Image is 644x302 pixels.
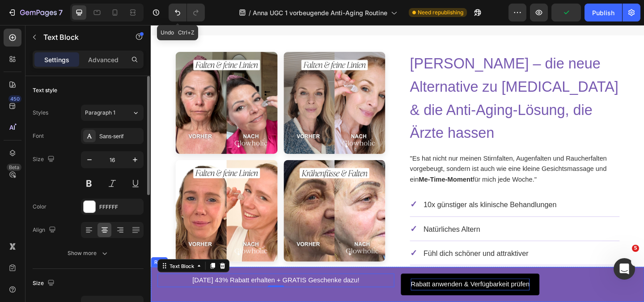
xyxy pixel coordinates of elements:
[33,245,144,261] button: Show more
[253,8,387,17] span: Anna UGC 1 vorbeugende Anti-Aging Routine
[33,277,56,289] div: Size
[282,29,510,130] h2: [PERSON_NAME] – die neue Alternative zu [MEDICAL_DATA] & die Anti-Aging-Lösung, die Ärzte hassen
[33,132,44,140] div: Font
[585,4,622,21] button: Publish
[614,258,635,280] iframe: Intercom live chat
[272,270,423,294] button: <p>Rabatt anwenden &amp; Verfügbarkeit prüfen</p>
[282,139,510,174] p: "Es hat nicht nur meinen Stirnfalten, Augenfalten und Raucherfalten vorgebeugt, sondern ist auch ...
[2,254,17,262] div: Row
[33,109,48,117] div: Styles
[144,29,255,140] img: Vorher Nachher Transformation 2
[33,86,57,94] div: Text style
[144,147,255,258] img: Vorher Nachher Transformation 4
[282,261,510,288] li: Sichtbare Ergebnisse bereits nach der ersten Behandlung
[283,276,412,289] p: Rabatt anwenden & Verfügbarkeit prüfen
[283,276,412,289] div: Rich Text Editor. Editing area: main
[249,8,251,17] span: /
[632,245,639,252] span: 5
[43,32,119,43] p: Text Block
[44,55,69,64] p: Settings
[88,55,119,64] p: Advanced
[592,8,614,17] div: Publish
[81,105,144,121] button: Paragraph 1
[282,235,510,261] li: Fühl dich schöner und attraktiver
[7,270,265,285] div: Rich Text Editor. Editing area: main
[85,109,115,117] span: Paragraph 1
[169,4,205,21] div: Undo/Redo
[282,208,510,235] li: Natürliches Altern
[33,224,58,236] div: Align
[151,25,644,302] iframe: Design area
[4,4,67,21] button: 7
[99,203,141,211] div: FFFFFF
[7,164,21,171] div: Beta
[27,147,138,258] img: Vorher Nachher Transformation 3
[27,29,138,140] img: Vorher Nachher Transformation 1
[282,182,510,208] li: 10x günstiger als klinische Behandlungen
[99,132,141,140] div: Sans-serif
[18,258,49,266] div: Text Block
[33,153,56,166] div: Size
[8,271,264,284] p: [DATE] 43% Rabatt erhalten + GRATIS Geschenke dazu!
[8,95,21,102] div: 450
[68,249,109,258] div: Show more
[418,9,463,17] span: Need republishing
[59,7,63,18] p: 7
[291,164,350,171] strong: Me-Time-Moment
[33,203,47,211] div: Color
